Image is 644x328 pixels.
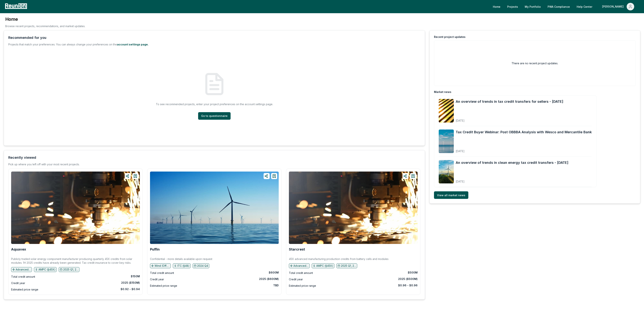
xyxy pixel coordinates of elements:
p: Advanced manufacturing [16,268,31,271]
a: PWA Compliance [545,3,573,10]
img: An overview of trends in clean energy tax credit transfers - August 2025 [439,160,454,184]
a: Starcrest [289,248,305,251]
div: Pick up where you left off with your most recent projects. [8,162,80,166]
a: An overview of trends in tax credit transfers for sellers - [DATE] [456,99,563,104]
div: TBD [273,284,279,287]
button: 2025 Q1, 2025 Q2, 2025 Q3, 2025 Q4 [59,267,79,272]
div: Recent project updates [434,35,465,39]
div: 2025 ($150M) [121,281,140,285]
div: Credit year [289,277,303,282]
div: Credit year [150,277,164,282]
img: Tax Credit Buyer Webinar: Post OBBBA Analysis with Wesco and Mercantile Bank [439,130,454,153]
p: To see recommended projects, enter your project preferences on the account settings page. [156,102,273,106]
div: Credit year [11,281,25,285]
a: My Portfolio [522,3,544,10]
h2: There are no recent project updates. [512,61,558,65]
p: 2025 Q1, 2025 Q2, 2025 Q3, 2025 Q4 [63,268,78,271]
button: Wind (Offshore) [150,263,171,268]
div: 2025 ($600M) [259,277,279,281]
div: [PERSON_NAME] [602,3,625,10]
div: [DATE] [456,146,592,153]
span: Projects that match your preferences. You can always change your preferences on the [8,43,117,46]
button: Advanced manufacturing [11,267,32,272]
a: Go to questionnaire [198,112,231,120]
div: Estimated price range [150,284,177,288]
p: AMPC (§45X) [316,264,333,268]
a: Help Center [574,3,595,10]
button: [PERSON_NAME] [599,3,637,10]
div: $500M [408,271,418,274]
p: Publicly traded solar energy component manufacturer producing quarterly 45X credits from solar mo... [11,257,140,265]
div: Estimated price range [11,287,38,292]
img: Puffin [150,172,279,244]
p: Browse recent projects, recommendations, and market updates. [5,24,85,28]
div: Total credit amount [11,274,35,279]
img: Starcrest [289,172,418,244]
div: $150M [131,274,140,278]
a: Puffin [150,248,160,251]
button: 2024 Q4 [193,263,209,268]
div: $0.92 - $0.94 [121,287,140,291]
div: 2025 ($500M) [398,277,418,281]
button: 2025 Q1, 2025 Q2, 2025 Q3, 2025 Q4 [336,263,357,268]
p: Confidential - more details available upon request [150,257,212,261]
p: 45X advanced manufacturing production credits from battery cells and modules [289,257,389,261]
div: Total credit amount [289,271,313,275]
div: [DATE] [456,116,563,123]
div: Estimated price range [289,284,316,288]
p: ITC (§48) [177,264,189,268]
a: Projects [504,3,521,10]
p: Wind (Offshore) [155,264,170,268]
div: [DATE] [456,177,568,183]
div: $600M [269,271,279,274]
p: 2024 Q4 [197,264,208,268]
button: Advanced manufacturing [289,263,310,268]
a: Tax Credit Buyer Webinar: Post OBBBA Analysis with Wesco and Mercantile Bank [456,130,592,135]
div: Recently viewed [8,155,36,160]
a: View all market news [434,191,468,199]
div: Total credit amount [150,271,174,275]
div: $0.96 - $0.96 [398,284,418,287]
p: 2025 Q1, 2025 Q2, 2025 Q3, 2025 Q4 [341,264,356,268]
a: Aquavex [11,248,26,251]
div: Recommended for you [8,35,46,40]
a: Home [490,3,503,10]
p: Advanced manufacturing [293,264,309,268]
h3: Home [5,16,85,22]
div: Market news [434,90,451,94]
img: An overview of trends in tax credit transfers for sellers - September 2025 [439,99,454,123]
p: AMPC (§45X) [38,268,55,271]
img: Aquavex [11,172,140,244]
a: An overview of trends in clean energy tax credit transfers - [DATE] [456,160,568,165]
nav: Main [490,3,640,10]
a: account settings page. [117,43,148,46]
